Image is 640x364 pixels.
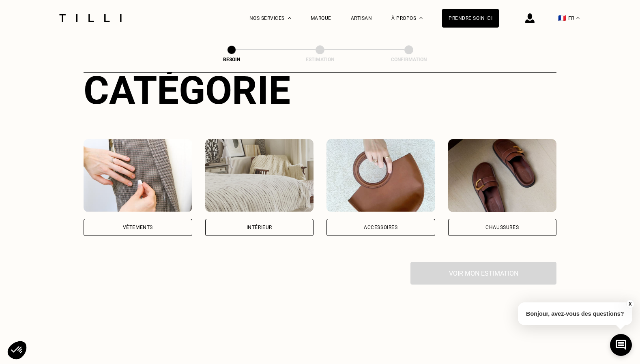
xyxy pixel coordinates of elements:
a: Artisan [351,15,372,21]
img: icône connexion [525,13,535,23]
div: Besoin [191,57,272,62]
button: X [626,300,634,308]
img: Vêtements [84,139,192,212]
div: Vêtements [123,225,153,230]
img: menu déroulant [576,17,580,19]
div: Catégorie [84,68,556,113]
a: Prendre soin ici [442,9,499,28]
p: Bonjour, avez-vous des questions? [518,302,632,325]
div: Accessoires [364,225,398,230]
img: Accessoires [326,139,435,212]
img: Intérieur [205,139,314,212]
span: 🇫🇷 [558,14,566,22]
div: Estimation [279,57,361,62]
div: Chaussures [485,225,519,230]
img: Menu déroulant [288,17,291,19]
img: Logo du service de couturière Tilli [56,14,125,22]
a: Marque [311,15,331,21]
img: Chaussures [448,139,557,212]
img: Menu déroulant à propos [419,17,423,19]
div: Intérieur [247,225,272,230]
div: Confirmation [368,57,449,62]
